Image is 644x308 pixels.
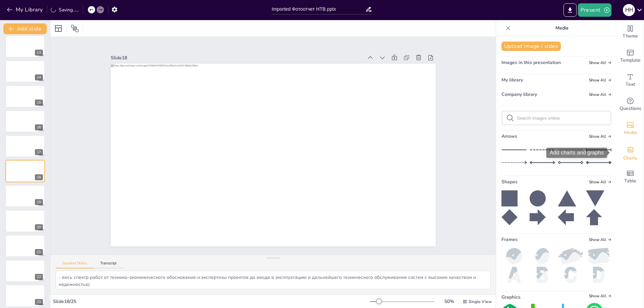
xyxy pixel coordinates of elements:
div: Add charts and graphs [617,141,644,165]
div: 18 [35,174,43,180]
span: Theme [623,33,638,40]
span: Single View [469,299,492,304]
button: H H [623,3,635,17]
input: Insert title [272,4,365,14]
div: Layout [53,23,64,34]
div: 20 [5,210,45,232]
span: My library [501,77,523,83]
div: 16 [35,124,43,130]
span: Graphics [501,294,521,300]
div: 23 [5,285,45,307]
button: Speaker Notes [56,261,94,268]
div: 19 [5,185,45,207]
img: a.png [501,267,527,283]
span: Frames [501,236,518,243]
textarea: - весь спектр работ от технико-экономического обоснования и экспертизы проектов до ввода в эксплу... [56,271,490,289]
div: Add charts and graphs [546,148,607,158]
div: Add ready made slides [617,44,644,68]
span: Show all [589,180,611,184]
div: 13 [5,36,45,58]
div: Slide 18 [111,55,363,61]
span: Questions [620,105,641,112]
span: Arrows [501,133,517,139]
div: 17 [5,135,45,157]
span: Shapes [501,179,518,185]
span: Images in this presentation [501,59,561,66]
div: 22 [35,274,43,280]
div: 21 [35,249,43,255]
img: oval.png [530,248,555,264]
img: d.png [586,267,611,283]
div: 18 [5,160,45,182]
span: Show all [589,78,611,82]
div: 22 [5,260,45,282]
div: 50 % [441,298,457,305]
div: 17 [35,149,43,155]
div: 20 [35,224,43,230]
div: Get real-time input from your audience [617,93,644,117]
img: ball.png [501,248,527,264]
p: Media [514,20,610,36]
span: Show all [589,92,611,97]
img: paint.png [586,248,611,264]
div: 19 [35,199,43,205]
button: Upload image / video [501,42,561,51]
div: 14 [5,60,45,82]
input: Search images online [517,116,607,121]
span: Show all [589,237,611,242]
div: 15 [5,85,45,107]
img: c.png [558,267,583,283]
div: Change the overall theme [617,20,644,44]
div: 16 [5,110,45,132]
button: Present [578,3,611,17]
button: Add slide [3,23,47,34]
span: Media [624,129,637,136]
span: Template [620,57,641,64]
div: H H [623,4,635,16]
div: 21 [5,235,45,257]
div: 14 [35,74,43,80]
button: Transcript [94,261,123,268]
div: Add a table [617,165,644,189]
span: Text [626,81,635,88]
div: 23 [35,299,43,305]
img: paint2.png [558,248,583,264]
span: Position [71,24,79,33]
span: Charts [623,155,637,162]
span: Show all [589,294,611,298]
span: Show all [589,134,611,139]
span: Show all [589,60,611,65]
div: Add text boxes [617,68,644,93]
span: Table [624,177,636,185]
div: Add images, graphics, shapes or video [617,117,644,141]
img: b.png [530,267,555,283]
div: Saving...... [51,7,79,13]
button: My Library [5,4,46,15]
span: Company library [501,91,537,98]
div: Slide 18 / 25 [53,298,370,305]
div: 15 [35,100,43,106]
div: 13 [35,50,43,56]
button: Export to PowerPoint [563,3,577,17]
